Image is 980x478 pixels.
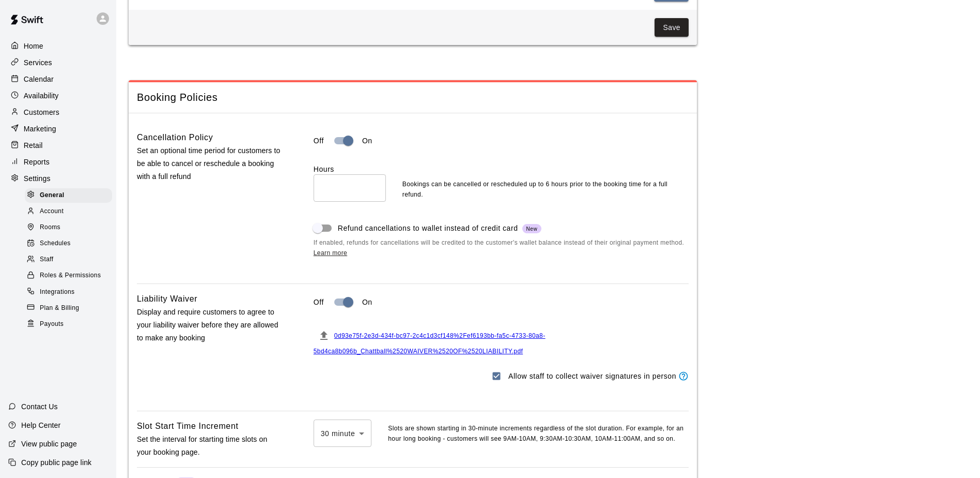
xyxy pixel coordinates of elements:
span: Plan & Billing [40,303,79,313]
a: Roles & Permissions [25,268,116,284]
span: Refund cancellations to wallet instead of credit card [338,223,541,234]
p: Bookings can be cancelled or rescheduled up to 6 hours prior to the booking time for a full refund. [402,180,689,200]
span: New [522,225,542,233]
p: Allow staff to collect waiver signatures in person [508,371,676,382]
p: Display and require customers to agree to your liability waiver before they are allowed to make a... [137,306,281,345]
div: General [25,188,112,203]
h6: Liability Waiver [137,292,197,306]
a: Home [8,38,108,54]
p: Help Center [21,420,60,430]
p: Copy public page link [21,457,91,468]
p: On [362,136,372,146]
span: Payouts [40,319,64,330]
div: Schedules [25,236,112,251]
h6: Slot Start Time Increment [137,420,239,433]
a: Integrations [25,284,116,300]
a: Learn more [314,249,347,257]
a: Staff [25,252,116,268]
a: Services [8,55,108,70]
a: Plan & Billing [25,300,116,316]
p: Reports [24,157,50,167]
div: Rooms [25,220,112,235]
p: Calendar [24,74,54,84]
p: Slots are shown starting in 30-minute increments regardless of the slot duration. For example, fo... [388,424,689,444]
p: On [362,297,372,308]
span: Schedules [40,238,71,249]
span: Rooms [40,222,60,233]
p: Customers [24,107,59,117]
div: Roles & Permissions [25,268,112,283]
p: Services [24,57,52,68]
a: Marketing [8,121,108,137]
label: Hours [314,164,386,174]
a: 0d93e75f-2e3d-434f-bc97-2c4c1d3cf148%2Fef6193bb-fa5c-4733-80a8-5bd4ca8b096b_Chattball%2520WAIVER%... [314,332,546,355]
a: Calendar [8,71,108,87]
span: General [40,190,65,201]
span: Account [40,206,64,217]
p: Off [314,297,324,308]
p: Home [24,41,43,51]
span: If enabled, refunds for cancellations will be credited to the customer's wallet balance instead o... [314,238,689,259]
p: View public page [21,439,77,449]
a: Retail [8,138,108,153]
div: 30 minute [314,420,372,447]
h6: Cancellation Policy [137,131,213,144]
a: General [25,187,116,203]
a: Rooms [25,220,116,236]
a: Settings [8,171,108,186]
p: Marketing [24,124,56,134]
svg: Staff members will be able to display waivers to customers in person (via the calendar or custome... [678,371,689,381]
span: Integrations [40,287,75,297]
a: Payouts [25,316,116,332]
span: Roles & Permissions [40,271,101,281]
p: Settings [24,173,51,184]
p: Availability [24,91,59,101]
button: File must be a PDF with max upload size of 2MB [314,325,334,346]
a: Schedules [25,236,116,252]
p: Retail [24,140,43,151]
div: Staff [25,252,112,267]
a: Account [25,203,116,219]
div: Integrations [25,285,112,300]
span: Staff [40,255,53,265]
div: Plan & Billing [25,301,112,316]
a: Availability [8,88,108,103]
div: Account [25,204,112,219]
p: Set the interval for starting time slots on your booking page. [137,433,281,459]
a: Reports [8,154,108,170]
div: Payouts [25,317,112,332]
p: Off [314,136,324,146]
button: Save [655,18,689,37]
p: Contact Us [21,401,58,412]
p: Set an optional time period for customers to be able to cancel or reschedule a booking with a ful... [137,144,281,184]
a: Customers [8,104,108,120]
span: Booking Policies [137,91,689,104]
